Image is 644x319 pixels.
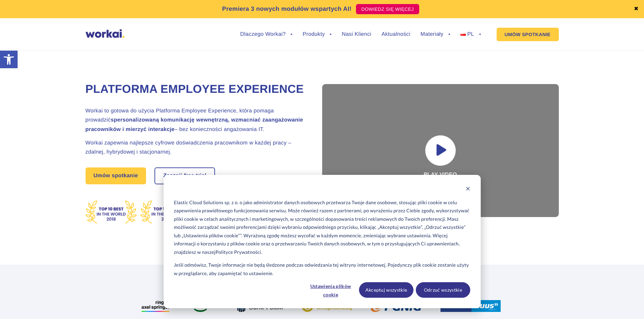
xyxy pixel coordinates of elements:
[467,31,474,37] span: PL
[216,248,262,257] a: Polityce Prywatności.
[155,168,215,184] a: Zacznij free trial
[222,4,352,14] p: Premiera 3 nowych modułów wspartych AI!
[135,280,510,288] h2: Już ponad 100 innowacyjnych korporacji zaufało Workai
[305,282,357,298] button: Ustawienia plików cookie
[322,84,559,217] div: Play video
[86,117,303,132] strong: spersonalizowaną komunikację wewnętrzną, wzmacniać zaangażowanie pracowników i mierzyć interakcje
[356,4,419,14] a: DOWIEDZ SIĘ WIĘCEJ
[342,32,371,37] a: Nasi Klienci
[164,175,481,308] div: Cookie banner
[421,32,450,37] a: Materiały
[303,32,332,37] a: Produkty
[86,167,146,184] a: Umów spotkanie
[86,138,305,157] h2: Workai zapewnia najlepsze cyfrowe doświadczenia pracownikom w każdej pracy – zdalnej, hybrydowej ...
[240,32,293,37] a: Dlaczego Workai?
[466,185,470,194] button: Dismiss cookie banner
[174,198,470,257] p: Elastic Cloud Solutions sp. z o. o jako administrator danych osobowych przetwarza Twoje dane osob...
[359,282,413,298] button: Akceptuj wszystkie
[634,6,639,12] a: ✖
[497,28,559,41] a: UMÓW SPOTKANIE
[416,282,470,298] button: Odrzuć wszystkie
[381,32,410,37] a: Aktualności
[86,106,305,134] h2: Workai to gotowa do użycia Platforma Employee Experience, która pomaga prowadzić – bez koniecznoś...
[86,82,305,97] h1: Platforma Employee Experience
[174,261,470,277] p: Jeśli odmówisz, Twoje informacje nie będą śledzone podczas odwiedzania tej witryny internetowej. ...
